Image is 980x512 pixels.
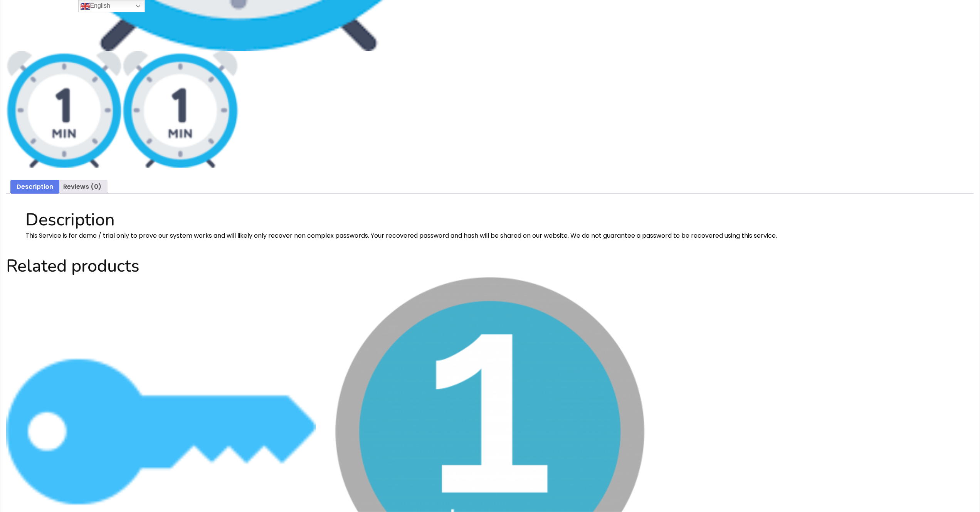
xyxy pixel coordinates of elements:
a: Description [17,180,53,194]
div: This Service is for demo / trial only to prove our system works and will likely only recover non ... [6,204,974,243]
img: Public Password Recovery 1 Minute (free trial demo) - Image 2 [122,51,238,167]
h2: Description [25,210,955,230]
img: Public Password Recovery 1 Minute (free trial demo) [6,51,122,167]
h2: Related products [6,256,974,277]
a: Reviews (0) [63,180,101,194]
img: en [81,2,90,11]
